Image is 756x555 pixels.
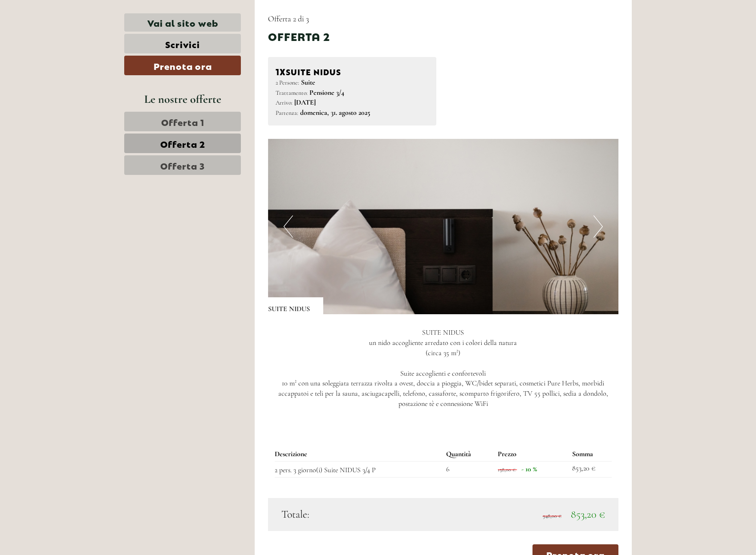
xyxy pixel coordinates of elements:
[443,447,494,461] th: Quantità
[124,56,241,75] a: Prenota ora
[124,34,241,53] a: Scrivici
[276,79,299,86] small: 2 Persone:
[268,139,619,314] img: image
[276,65,429,77] div: SUITE NIDUS
[228,24,344,51] div: Buon giorno, come possiamo aiutarla?
[124,13,241,32] a: Vai al sito web
[294,98,316,107] b: [DATE]
[309,88,344,97] b: Pensione 3/4
[443,461,494,477] td: 6
[569,461,612,477] td: 853,20 €
[268,297,323,314] div: SUITE NIDUS
[276,65,286,77] b: 1x
[268,328,619,409] p: SUITE NIDUS un nido accogliente arredato con i colori della natura (circa 35 m²) Suite accoglient...
[160,159,205,171] span: Offerta 3
[160,137,205,150] span: Offerta 2
[276,109,298,117] small: Partenza:
[301,78,315,87] b: Suite
[275,461,443,477] td: 2 pers. 3 giorno(i) Suite NIDUS 3/4 P
[268,14,309,24] span: Offerta 2 di 3
[543,513,561,519] span: 948,00 €
[124,91,241,107] div: Le nostre offerte
[569,447,612,461] th: Somma
[284,215,293,238] button: Previous
[275,507,443,522] div: Totale:
[593,215,603,238] button: Next
[161,115,204,128] span: Offerta 1
[275,447,443,461] th: Descrizione
[232,43,337,49] small: 10:04
[300,108,370,117] b: domenica, 31. agosto 2025
[494,447,569,461] th: Prezzo
[571,508,605,521] span: 853,20 €
[498,466,516,473] span: 158,00 €
[276,89,308,97] small: Trattamento:
[159,7,191,22] div: [DATE]
[298,231,351,250] button: Invia
[276,99,293,106] small: Arrivo:
[268,28,330,44] div: Offerta 2
[232,26,337,33] div: Lei
[521,465,537,474] span: - 10 %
